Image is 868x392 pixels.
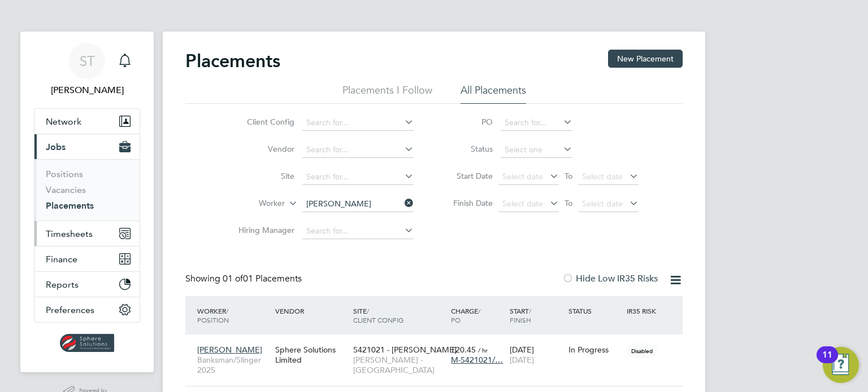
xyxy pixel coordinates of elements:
span: Banksman/Slinger 2025 [197,355,270,375]
span: Select date [502,199,543,209]
label: Client Config [229,117,294,127]
a: ST[PERSON_NAME] [34,43,140,97]
div: IR35 Risk [624,301,663,321]
span: To [561,169,576,183]
span: [DATE] [510,355,534,365]
span: / hr [478,346,488,354]
span: Select date [502,171,543,182]
span: [PERSON_NAME] - [GEOGRAPHIC_DATA] [353,355,445,375]
span: Network [46,116,81,127]
span: Selin Thomas [34,83,140,97]
label: Hide Low IR35 Risks [562,273,658,284]
label: Finish Date [442,198,493,208]
span: 01 Placements [223,273,302,284]
span: / Position [197,306,229,324]
span: Disabled [627,343,657,358]
span: S421021 - [PERSON_NAME] [353,345,457,355]
li: All Placements [461,83,526,104]
nav: Main navigation [20,32,154,372]
button: Open Resource Center, 11 new notifications [823,347,859,383]
div: [DATE] [507,339,566,371]
span: Preferences [46,305,94,315]
div: Showing [185,273,304,285]
span: ST [80,54,95,68]
div: 11 [822,355,832,369]
label: Site [229,171,294,181]
div: Site [350,301,448,330]
div: Jobs [34,159,140,221]
label: Vendor [229,144,294,154]
div: Status [566,301,624,321]
button: Finance [34,246,140,271]
label: PO [442,117,493,127]
span: [PERSON_NAME] [197,345,262,355]
a: Go to home page [34,334,140,352]
input: Search for... [302,223,414,239]
button: Jobs [34,134,140,159]
a: Vacancies [46,184,86,195]
button: Reports [34,272,140,297]
button: Timesheets [34,221,140,246]
span: 01 of [223,273,243,284]
div: Vendor [272,301,350,321]
div: Worker [194,301,272,330]
span: £20.45 [451,345,476,355]
input: Search for... [302,196,414,212]
li: Placements I Follow [342,83,432,104]
input: Search for... [302,142,414,158]
span: / Finish [510,306,531,324]
a: [PERSON_NAME]Banksman/Slinger 2025Sphere Solutions LimitedS421021 - [PERSON_NAME][PERSON_NAME] - ... [194,338,683,348]
div: In Progress [568,345,622,355]
button: New Placement [608,50,683,68]
span: M-S421021/… [451,355,503,365]
button: Preferences [34,297,140,322]
div: Sphere Solutions Limited [272,339,350,371]
span: Jobs [46,142,66,152]
span: Select date [582,199,623,209]
span: Reports [46,279,79,290]
div: Start [507,301,566,330]
span: / Client Config [353,306,403,324]
div: Charge [448,301,507,330]
input: Search for... [501,115,572,131]
label: Worker [220,198,285,209]
a: Positions [46,169,83,179]
input: Select one [501,142,572,158]
input: Search for... [302,169,414,185]
h2: Placements [185,50,280,72]
span: To [561,196,576,210]
span: Timesheets [46,228,93,239]
label: Start Date [442,171,493,181]
span: / PO [451,306,480,324]
input: Search for... [302,115,414,131]
span: Finance [46,254,77,265]
span: Select date [582,171,623,182]
button: Network [34,109,140,134]
a: Placements [46,200,94,211]
label: Hiring Manager [229,225,294,235]
img: spheresolutions-logo-retina.png [60,334,115,352]
label: Status [442,144,493,154]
